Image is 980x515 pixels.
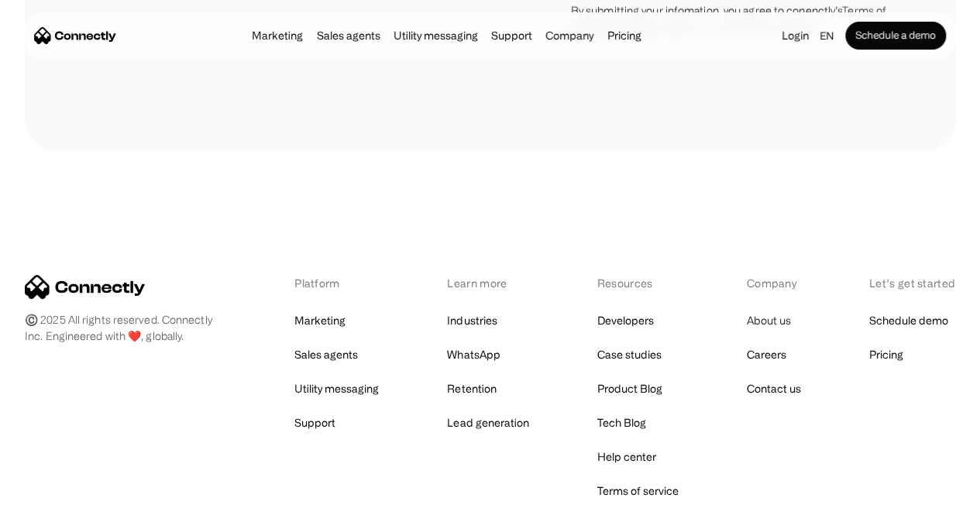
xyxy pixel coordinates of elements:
[15,486,93,510] aside: Language selected: English
[597,344,662,366] a: Case studies
[845,22,946,50] a: Schedule a demo
[777,25,813,46] a: Login
[545,25,593,46] div: Company
[311,29,384,42] a: Sales agents
[820,25,834,46] div: en
[294,378,379,400] a: Utility messaging
[597,310,654,331] a: Developers
[294,412,335,434] a: Support
[294,344,358,366] a: Sales agents
[813,25,845,46] div: en
[447,275,528,291] div: Learn more
[447,344,500,366] a: WhatsApp
[869,310,948,331] a: Schedule demo
[294,275,379,291] div: Platform
[541,25,598,46] div: Company
[487,29,537,42] a: Support
[603,29,646,42] a: Pricing
[34,24,116,47] a: home
[294,310,346,331] a: Marketing
[869,275,955,291] div: Let’s get started
[31,488,93,510] ul: Language list
[389,29,483,42] a: Utility messaging
[597,275,679,291] div: Resources
[447,310,497,331] a: Industries
[747,275,801,291] div: Company
[447,378,496,400] a: Retention
[597,446,656,468] a: Help center
[869,344,903,366] a: Pricing
[597,480,679,502] a: Terms of service
[597,412,646,434] a: Tech Blog
[597,378,662,400] a: Product Blog
[747,378,801,400] a: Contact us
[247,29,308,42] a: Marketing
[747,310,791,331] a: About us
[747,344,786,366] a: Careers
[447,412,528,434] a: Lead generation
